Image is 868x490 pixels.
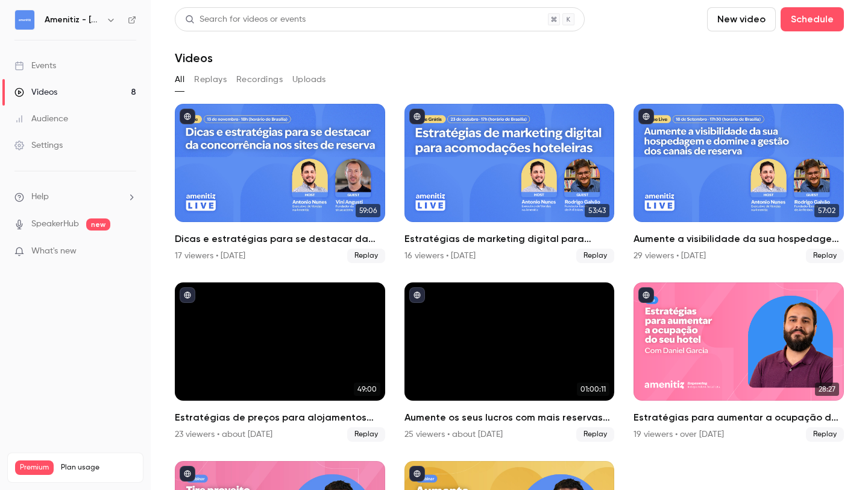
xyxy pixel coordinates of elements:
span: Replay [347,427,385,442]
div: Search for videos or events [185,13,306,26]
div: 17 viewers • [DATE] [175,250,245,262]
a: 57:02Aumente a visibilidade da sua hospedagem e domine a gestão de OTAs, canais diretos e comissõ... [634,104,844,263]
li: Aumente os seus lucros com mais reservas diretas e destaque no Airbnb [404,282,615,442]
span: 49:00 [354,383,380,396]
div: Events [14,60,56,72]
span: Replay [576,249,614,263]
a: 01:00:11Aumente os seus lucros com mais reservas diretas e destaque no Airbnb25 viewers • about [... [404,282,615,442]
button: Uploads [292,70,326,89]
span: Replay [576,427,614,442]
div: 25 viewers • about [DATE] [404,428,503,441]
span: Replay [806,249,844,263]
button: published [409,466,425,482]
li: Estratégias para aumentar a ocupação do seu hotel 🚀 [634,282,844,442]
button: published [409,287,425,303]
section: Videos [175,7,844,483]
a: 28:27Estratégias para aumentar a ocupação do seu hotel 🚀19 viewers • over [DATE]Replay [634,282,844,442]
li: Dicas e estratégias para se destacar da concorrência nos sites de reserva [175,104,385,263]
li: Estratégias de marketing digital para acomodações hoteleiras [404,104,615,263]
button: published [180,109,195,124]
div: Audience [14,113,68,125]
button: New video [707,7,776,31]
div: Videos [14,86,57,98]
button: published [180,466,195,482]
span: 57:02 [814,204,839,217]
h2: Estratégias de preços para alojamentos turísticos [175,410,385,425]
h2: Aumente a visibilidade da sua hospedagem e domine a gestão de OTAs, canais diretos e comissões [634,232,844,246]
span: Replay [806,427,844,442]
button: published [409,109,425,124]
button: All [175,70,184,89]
h2: Aumente os seus lucros com mais reservas diretas e destaque no Airbnb [404,410,615,425]
button: published [180,287,195,303]
h1: Videos [175,51,213,65]
div: 16 viewers • [DATE] [404,250,476,262]
span: Replay [347,249,385,263]
h2: Dicas e estratégias para se destacar da concorrência nos sites de reserva [175,232,385,246]
div: 19 viewers • over [DATE] [634,428,724,441]
div: Settings [14,139,63,151]
iframe: Noticeable Trigger [122,246,136,257]
a: 59:06Dicas e estratégias para se destacar da concorrência nos sites de reserva17 viewers • [DATE]... [175,104,385,263]
span: Plan usage [61,463,136,472]
button: Recordings [236,70,283,89]
a: SpeakerHub [31,218,79,231]
div: 23 viewers • about [DATE] [175,428,272,441]
span: 59:06 [356,204,380,217]
button: published [638,109,654,124]
li: help-dropdown-opener [14,191,136,203]
h2: Estratégias para aumentar a ocupação do seu hotel 🚀 [634,410,844,425]
span: 01:00:11 [577,383,609,396]
span: new [86,218,110,231]
button: Replays [194,70,227,89]
li: Estratégias de preços para alojamentos turísticos [175,282,385,442]
a: 53:43Estratégias de marketing digital para acomodações hoteleiras16 viewers • [DATE]Replay [404,104,615,263]
div: 29 viewers • [DATE] [634,250,706,262]
span: 28:27 [815,383,839,396]
h6: Amenitiz - [GEOGRAPHIC_DATA] 🇧🇷 [45,14,101,26]
li: Aumente a visibilidade da sua hospedagem e domine a gestão de OTAs, canais diretos e comissões [634,104,844,263]
span: 53:43 [585,204,609,217]
button: Schedule [781,7,844,31]
span: What's new [31,245,77,258]
img: Amenitiz - Brazil 🇧🇷 [15,10,34,30]
h2: Estratégias de marketing digital para acomodações hoteleiras [404,232,615,246]
span: Help [31,191,49,203]
span: Premium [15,460,54,475]
a: 49:00Estratégias de preços para alojamentos turísticos23 viewers • about [DATE]Replay [175,282,385,442]
button: published [638,287,654,303]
